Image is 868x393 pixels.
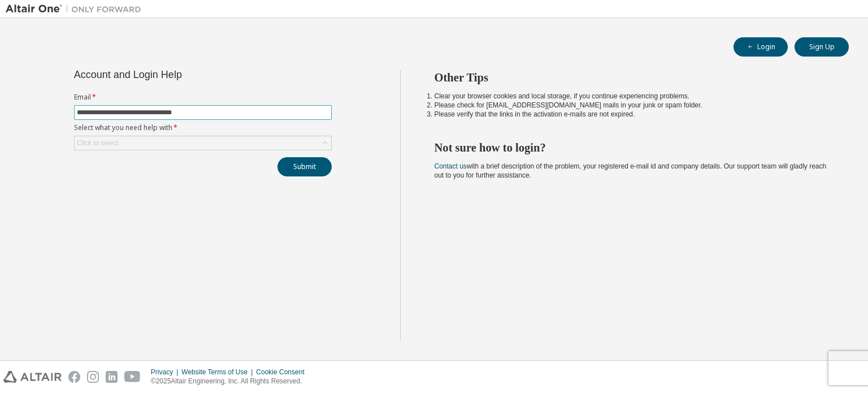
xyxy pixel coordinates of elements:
a: Contact us [435,162,467,170]
div: Click to select [77,139,119,148]
h2: Not sure how to login? [435,140,829,155]
div: Click to select [75,136,331,150]
div: Privacy [151,368,181,377]
button: Login [734,37,788,57]
button: Submit [277,157,332,176]
img: Altair One [6,3,147,15]
img: linkedin.svg [106,371,118,383]
img: instagram.svg [87,371,99,383]
span: with a brief description of the problem, your registered e-mail id and company details. Our suppo... [435,162,827,179]
label: Email [74,93,332,102]
li: Please check for [EMAIL_ADDRESS][DOMAIN_NAME] mails in your junk or spam folder. [435,101,829,110]
img: facebook.svg [68,371,80,383]
button: Sign Up [795,37,849,57]
img: youtube.svg [124,371,141,383]
label: Select what you need help with [74,123,332,132]
div: Website Terms of Use [181,368,256,377]
p: © 2025 Altair Engineering, Inc. All Rights Reserved. [151,377,311,386]
div: Account and Login Help [74,70,280,79]
img: altair_logo.svg [3,371,62,383]
h2: Other Tips [435,70,829,85]
li: Clear your browser cookies and local storage, if you continue experiencing problems. [435,92,829,101]
div: Cookie Consent [256,368,311,377]
li: Please verify that the links in the activation e-mails are not expired. [435,110,829,119]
